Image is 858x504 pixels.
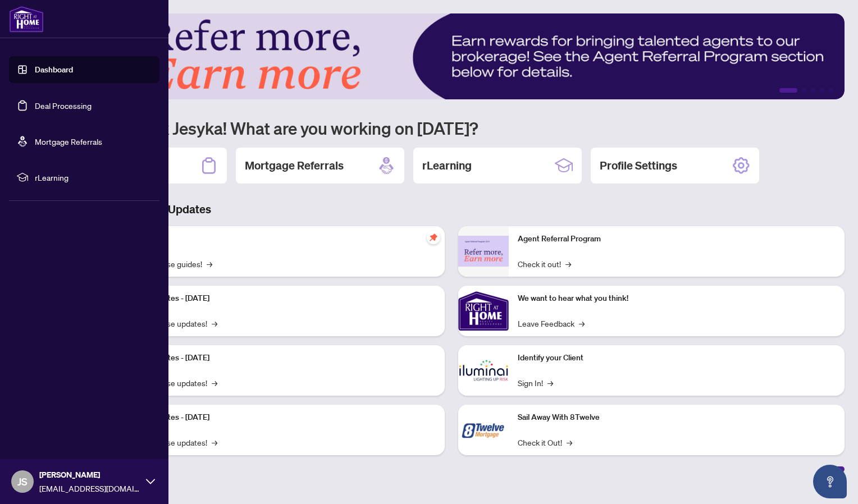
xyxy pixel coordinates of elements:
[17,474,28,489] span: JS
[820,88,824,93] button: 4
[811,88,815,93] button: 3
[39,469,140,481] span: [PERSON_NAME]
[518,292,836,305] p: We want to hear what you think!
[600,158,677,173] h2: Profile Settings
[427,231,440,244] span: pushpin
[58,117,845,139] h1: Welcome back Jesyka! What are you working on [DATE]?
[212,317,217,329] span: →
[518,377,553,389] a: Sign In!→
[458,236,509,267] img: Agent Referral Program
[579,317,585,329] span: →
[207,258,212,270] span: →
[518,317,585,329] a: Leave Feedback→
[518,233,836,245] p: Agent Referral Program
[518,411,836,424] p: Sail Away With 8Twelve
[518,436,572,448] a: Check it Out!→
[39,482,140,494] span: [EMAIL_ADDRESS][DOMAIN_NAME]
[829,88,833,93] button: 5
[212,436,217,448] span: →
[813,465,847,498] button: Open asap
[118,292,436,305] p: Platform Updates - [DATE]
[779,88,797,93] button: 1
[458,345,509,396] img: Identify your Client
[458,286,509,336] img: We want to hear what you think!
[35,100,92,111] a: Deal Processing
[35,136,102,146] a: Mortgage Referrals
[118,411,436,424] p: Platform Updates - [DATE]
[518,258,571,270] a: Check it out!→
[458,405,509,455] img: Sail Away With 8Twelve
[567,436,572,448] span: →
[9,6,44,33] img: logo
[118,352,436,364] p: Platform Updates - [DATE]
[245,158,344,173] h2: Mortgage Referrals
[547,377,553,389] span: →
[118,233,436,245] p: Self-Help
[802,88,806,93] button: 2
[518,352,836,364] p: Identify your Client
[212,377,217,389] span: →
[565,258,571,270] span: →
[35,171,152,184] span: rLearning
[58,13,845,99] img: Slide 0
[35,65,73,75] a: Dashboard
[58,201,845,217] h3: Brokerage & Industry Updates
[422,158,472,173] h2: rLearning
